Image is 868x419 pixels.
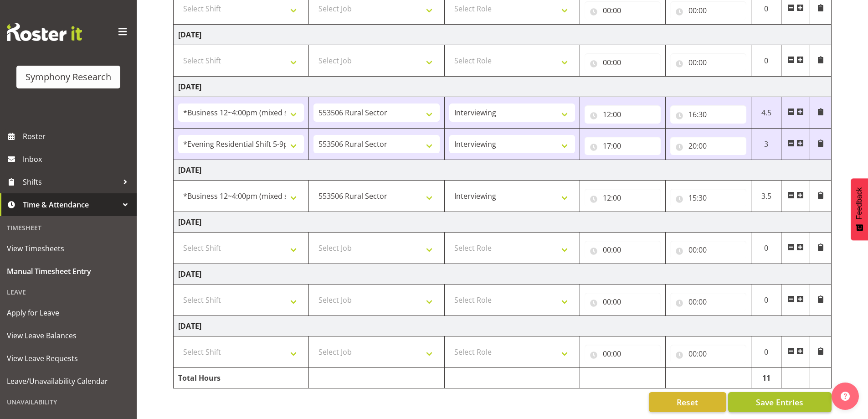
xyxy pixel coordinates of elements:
img: help-xxl-2.png [841,392,850,401]
span: Inbox [23,152,132,166]
img: Rosterit website logo [7,23,82,41]
td: [DATE] [174,25,832,45]
input: Click to select... [585,53,661,72]
input: Click to select... [585,1,661,20]
span: View Leave Balances [7,329,130,342]
td: 0 [751,285,781,316]
button: Reset [649,392,726,412]
div: Unavailability [2,393,134,411]
span: Save Entries [756,396,803,408]
span: Reset [677,396,698,408]
input: Click to select... [670,53,746,72]
td: 0 [751,233,781,264]
input: Click to select... [585,293,661,311]
span: View Timesheets [7,242,130,255]
td: 0 [751,45,781,77]
input: Click to select... [670,137,746,155]
span: Feedback [855,187,863,219]
td: 11 [751,368,781,388]
input: Click to select... [670,1,746,20]
td: [DATE] [174,316,832,336]
span: Time & Attendance [23,198,118,212]
a: View Leave Balances [2,324,134,347]
div: Symphony Research [26,70,111,84]
span: Manual Timesheet Entry [7,264,130,278]
td: [DATE] [174,264,832,285]
a: Leave/Unavailability Calendar [2,370,134,393]
a: View Leave Requests [2,347,134,370]
td: Total Hours [174,368,309,388]
input: Click to select... [585,137,661,155]
input: Click to select... [670,189,746,207]
span: View Leave Requests [7,352,130,365]
td: 3 [751,129,781,160]
span: Roster [23,129,132,143]
td: [DATE] [174,212,832,233]
input: Click to select... [585,189,661,207]
input: Click to select... [670,345,746,363]
td: 0 [751,336,781,368]
span: Leave/Unavailability Calendar [7,374,130,388]
a: Manual Timesheet Entry [2,260,134,283]
td: [DATE] [174,160,832,181]
td: 4.5 [751,97,781,129]
a: View Timesheets [2,237,134,260]
input: Click to select... [585,345,661,363]
a: Apply for Leave [2,301,134,324]
span: Apply for Leave [7,306,130,320]
input: Click to select... [670,241,746,259]
input: Click to select... [670,293,746,311]
td: 3.5 [751,181,781,212]
input: Click to select... [670,105,746,124]
button: Save Entries [728,392,832,412]
div: Timesheet [2,218,134,237]
input: Click to select... [585,105,661,124]
div: Leave [2,283,134,301]
td: [DATE] [174,77,832,97]
input: Click to select... [585,241,661,259]
span: Shifts [23,175,118,189]
button: Feedback - Show survey [851,178,868,240]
